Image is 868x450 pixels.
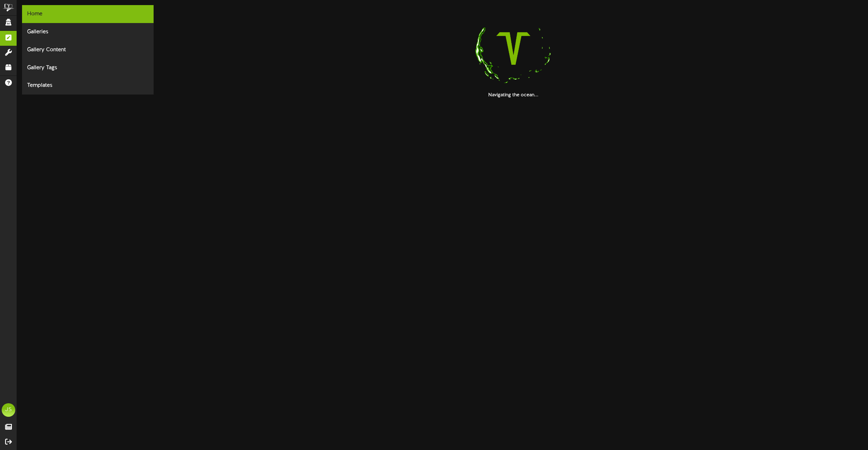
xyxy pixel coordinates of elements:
[22,77,154,95] div: Templates
[470,5,557,92] img: loading-spinner-1.png
[22,5,154,23] div: Home
[22,59,154,77] div: Gallery Tags
[22,23,154,41] div: Galleries
[22,41,154,59] div: Gallery Content
[488,93,538,98] strong: Navigating the ocean...
[2,403,15,417] div: JS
